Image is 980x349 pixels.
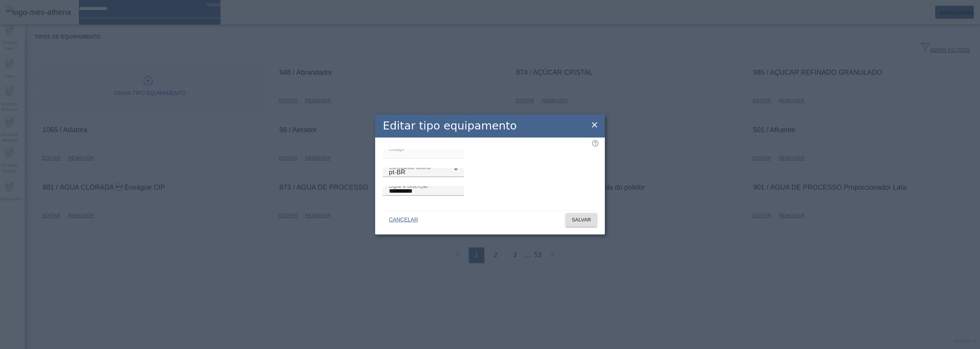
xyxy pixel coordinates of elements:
[389,146,404,151] mat-label: Código
[565,213,597,227] button: SALVAR
[389,169,405,175] span: pt-BR
[383,118,517,134] h2: Editar tipo equipamento
[383,213,424,227] button: CANCELAR
[389,184,428,188] mat-label: Digite a descrição
[389,216,418,224] span: CANCELAR
[572,216,591,224] span: SALVAR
